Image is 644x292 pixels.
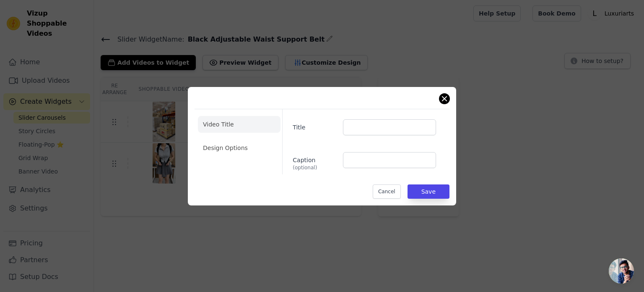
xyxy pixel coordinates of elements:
[198,139,280,156] li: Design Options
[373,184,401,199] button: Cancel
[439,94,449,104] button: Close modal
[293,120,336,132] label: Title
[609,258,634,284] div: Open chat
[293,164,336,171] span: (optional)
[198,116,280,133] li: Video Title
[293,153,336,171] label: Caption
[408,184,449,199] button: Save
